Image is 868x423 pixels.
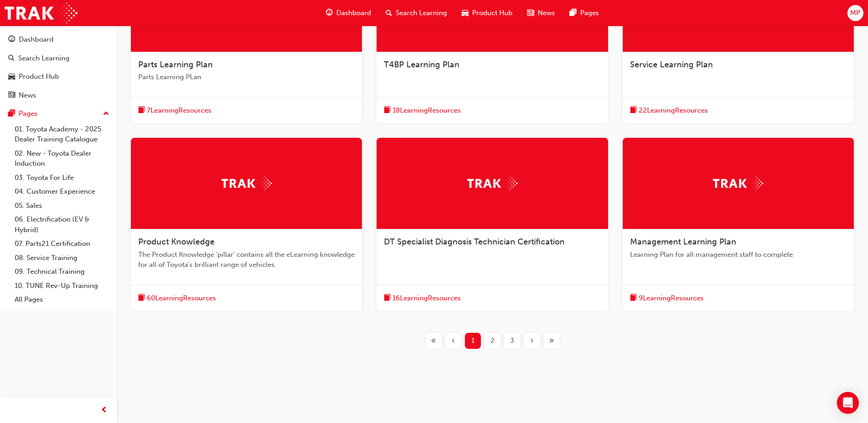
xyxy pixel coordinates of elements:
span: Parts Learning PLan [138,72,355,82]
span: Product Hub [472,8,512,18]
span: book-icon [384,293,391,304]
span: › [530,336,534,346]
button: book-icon16LearningResources [384,293,461,304]
button: book-icon22LearningResources [630,105,708,116]
img: Trak [221,176,272,190]
span: Service Learning Plan [630,60,713,70]
a: guage-iconDashboard [318,4,378,22]
a: 05. Sales [11,199,113,213]
button: Previous page [443,333,463,349]
button: Pages [4,105,113,122]
a: 03. Toyota For Life [11,171,113,185]
a: search-iconSearch Learning [378,4,454,22]
a: 08. Service Training [11,251,113,265]
a: Product Hub [4,68,113,85]
span: Parts Learning Plan [138,60,213,70]
span: pages-icon [570,7,577,19]
span: book-icon [138,293,145,304]
button: DashboardSearch LearningProduct HubNews [4,29,113,105]
span: up-icon [103,108,109,120]
a: TrakManagement Learning PlanLearning Plan for all management staff to completebook-icon9LearningR... [623,138,854,311]
span: 9 Learning Resources [639,293,704,304]
span: book-icon [384,105,391,116]
a: 09. Technical Training [11,265,113,279]
span: book-icon [630,105,637,116]
span: » [549,336,554,346]
span: 2 [491,336,495,346]
a: 04. Customer Experience [11,184,113,199]
a: 07. Parts21 Certification [11,237,113,251]
span: Dashboard [336,8,371,18]
div: Open Intercom Messenger [837,392,859,414]
button: book-icon9LearningResources [630,293,704,304]
a: Search Learning [4,50,113,67]
button: First page [424,333,443,349]
a: 01. Toyota Academy - 2025 Dealer Training Catalogue [11,122,113,146]
span: ‹ [452,336,455,346]
span: guage-icon [8,36,15,44]
div: News [19,90,36,101]
span: car-icon [462,7,469,19]
span: prev-icon [101,405,108,416]
span: car-icon [8,73,15,81]
button: Last page [542,333,561,349]
span: 16 Learning Resources [393,293,461,304]
span: The Product Knowledge 'pillar' contains all the eLearning knowledge for all of Toyota's brilliant... [138,249,355,270]
a: All Pages [11,293,113,307]
span: search-icon [8,54,15,63]
button: MP [847,5,863,21]
span: 1 [471,336,474,346]
button: book-icon18LearningResources [384,105,461,116]
button: book-icon7LearningResources [138,105,211,116]
img: Trak [467,176,518,190]
button: Page 2 [483,333,502,349]
img: Trak [5,3,77,23]
a: News [4,87,113,104]
span: 18 Learning Resources [393,105,461,116]
span: « [431,336,436,346]
div: Product Hub [19,71,59,82]
span: Product Knowledge [138,237,215,247]
span: Pages [580,8,599,18]
a: 02. New - Toyota Dealer Induction [11,146,113,171]
button: book-icon60LearningResources [138,293,216,304]
span: 60 Learning Resources [147,293,216,304]
a: TrakDT Specialist Diagnosis Technician Certificationbook-icon16LearningResources [377,138,608,311]
a: Dashboard [4,31,113,48]
span: news-icon [527,7,534,19]
span: News [538,8,555,18]
span: Learning Plan for all management staff to complete [630,249,846,260]
span: 7 Learning Resources [147,105,211,116]
img: Trak [713,176,763,190]
a: 10. TUNE Rev-Up Training [11,279,113,293]
div: Search Learning [18,53,70,64]
span: 3 [510,336,514,346]
span: Search Learning [396,8,447,18]
a: pages-iconPages [562,4,606,22]
span: DT Specialist Diagnosis Technician Certification [384,237,565,247]
span: pages-icon [8,110,15,118]
div: Dashboard [19,34,54,45]
button: Page 3 [502,333,522,349]
span: MP [850,8,860,18]
span: T4BP Learning Plan [384,60,459,70]
span: news-icon [8,92,15,100]
span: Management Learning Plan [630,237,736,247]
span: book-icon [630,293,637,304]
div: Pages [19,108,38,119]
span: search-icon [386,7,392,19]
button: Page 1 [463,333,483,349]
span: book-icon [138,105,145,116]
a: 06. Electrification (EV & Hybrid) [11,212,113,237]
button: Next page [522,333,542,349]
a: TrakProduct KnowledgeThe Product Knowledge 'pillar' contains all the eLearning knowledge for all ... [131,138,362,311]
span: 22 Learning Resources [639,105,708,116]
a: news-iconNews [520,4,562,22]
span: guage-icon [326,7,333,19]
a: car-iconProduct Hub [454,4,520,22]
